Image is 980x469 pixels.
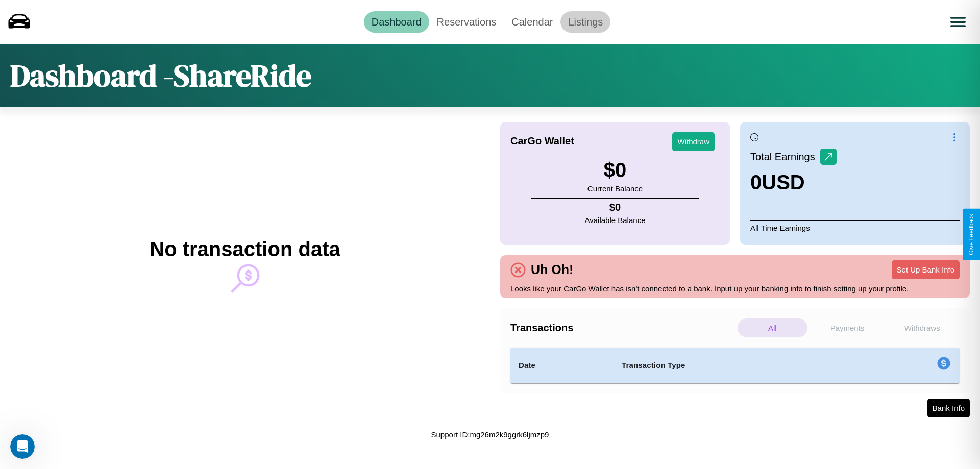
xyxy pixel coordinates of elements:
p: Looks like your CarGo Wallet has isn't connected to a bank. Input up your banking info to finish ... [510,282,960,295]
h4: $ 0 [585,202,646,213]
a: Dashboard [364,11,429,33]
h4: Uh Oh! [526,262,578,277]
button: Bank Info [927,399,970,417]
p: All Time Earnings [750,220,960,235]
a: Reservations [429,11,504,33]
h4: Transactions [510,322,735,334]
h3: 0 USD [750,171,837,194]
button: Withdraw [672,132,715,151]
h4: Date [519,359,605,372]
button: Open menu [944,8,972,36]
div: Give Feedback [968,214,975,255]
h4: CarGo Wallet [510,135,574,147]
h2: No transaction data [150,238,340,261]
p: Withdraws [887,318,957,337]
h1: Dashboard - ShareRide [10,55,311,96]
button: Set Up Bank Info [892,260,960,279]
p: Support ID: mg26m2k9ggrk6ljmzp9 [431,428,549,441]
a: Calendar [504,11,560,33]
h3: $ 0 [587,159,643,182]
p: Available Balance [585,213,646,227]
table: simple table [510,348,960,383]
iframe: Intercom live chat [10,434,35,459]
h4: Transaction Type [622,359,853,372]
p: All [738,318,807,337]
p: Total Earnings [750,147,820,166]
p: Payments [813,318,883,337]
a: Listings [560,11,610,33]
p: Current Balance [587,182,643,195]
